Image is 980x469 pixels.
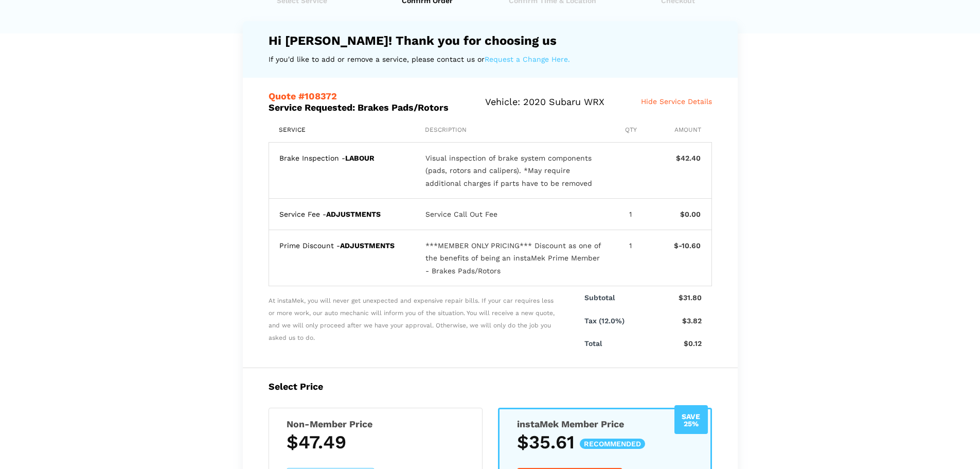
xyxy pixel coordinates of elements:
[269,286,557,355] span: At instaMek, you will never get unexpected and expensive repair bills. If your car requires less ...
[269,33,712,48] h4: Hi [PERSON_NAME]! Thank you for choosing us
[580,439,645,449] span: recommended
[279,126,406,133] div: Service
[658,239,701,277] div: $-10.60
[674,405,708,434] div: Save 25%
[269,91,474,112] h5: Service Requested: Brakes Pads/Rotors
[643,315,702,327] p: $3.82
[326,210,381,218] b: ADJUSTMENTS
[622,208,639,221] div: 1
[584,337,643,350] p: Total
[485,53,570,66] a: Request a Change Here.
[279,208,406,221] div: Service Fee -
[287,431,465,453] h3: $47.49
[279,152,406,190] div: Brake Inspection -
[425,239,602,277] div: ***MEMBER ONLY PRICING*** Discount as one of the benefits of being an instaMek Prime Member - Bra...
[643,291,702,304] p: $31.80
[643,337,702,350] p: $0.12
[425,152,602,190] div: Visual inspection of brake system components (pads, rotors and calipers). *May require additional...
[279,239,406,277] div: Prime Discount -
[287,419,465,429] h5: Non-Member Price
[658,208,701,221] div: $0.00
[269,381,712,392] h5: Select Price
[641,97,712,106] span: Hide Service Details
[658,152,701,190] div: $42.40
[622,239,639,277] div: 1
[517,431,693,453] h3: $35.61
[584,315,643,327] p: Tax (12.0%)
[345,154,375,162] b: LABOUR
[622,126,639,133] div: Qty
[269,53,712,66] p: If you'd like to add or remove a service, please contact us or
[659,126,701,133] div: Amount
[269,91,337,101] span: Quote #108372
[517,419,693,429] h5: instaMek Member Price
[425,208,602,221] div: Service Call Out Fee
[340,241,395,250] b: ADJUSTMENTS
[584,291,643,304] p: Subtotal
[485,96,630,107] h5: Vehicle: 2020 Subaru WRX
[425,126,602,133] div: Description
